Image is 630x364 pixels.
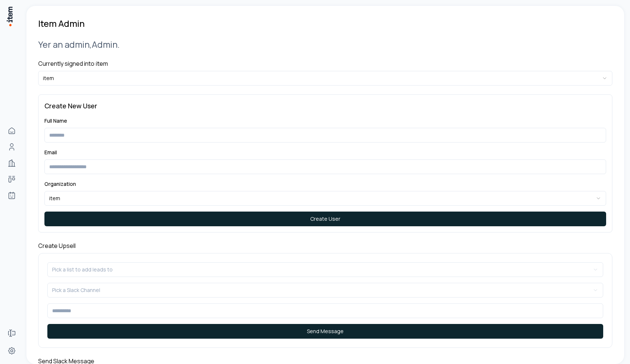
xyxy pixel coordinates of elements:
a: Forms [4,326,19,340]
label: Organization [44,180,76,187]
button: Send Message [47,324,603,339]
h1: Item Admin [38,18,85,29]
a: Agents [4,188,19,203]
a: Settings [4,343,19,358]
label: Email [44,149,57,156]
button: Create User [44,212,606,226]
a: People [4,140,19,154]
label: Full Name [44,117,67,124]
h4: Currently signed into: item [38,59,612,68]
a: Companies [4,156,19,170]
h2: Yer an admin, Admin . [38,38,612,50]
img: Item Brain Logo [6,6,13,27]
h3: Create New User [44,101,606,111]
h4: Create Upsell [38,241,612,250]
a: Home [4,123,19,138]
a: Deals [4,172,19,187]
